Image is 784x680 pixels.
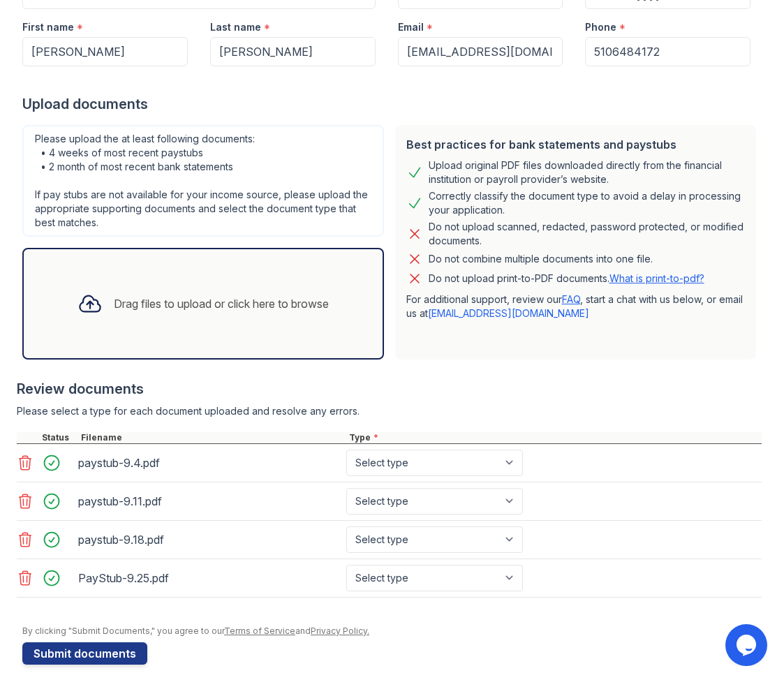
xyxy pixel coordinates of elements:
label: Email [398,20,424,34]
a: FAQ [562,293,580,305]
div: Please select a type for each document uploaded and resolve any errors. [17,404,762,418]
div: Please upload the at least following documents: • 4 weeks of most recent paystubs • 2 month of mo... [22,125,384,237]
div: By clicking "Submit Documents," you agree to our and [22,626,762,637]
div: Best practices for bank statements and paystubs [406,136,746,153]
div: Drag files to upload or click here to browse [114,295,329,312]
div: Filename [78,432,346,443]
div: Correctly classify the document type to avoid a delay in processing your application. [429,189,746,217]
div: Type [346,432,762,443]
label: First name [22,20,74,34]
div: Status [39,432,78,443]
button: Submit documents [22,642,147,665]
iframe: chat widget [725,624,770,666]
div: Upload original PDF files downloaded directly from the financial institution or payroll provider’... [429,158,746,186]
a: What is print-to-pdf? [609,272,704,284]
div: Upload documents [22,94,762,114]
div: Do not upload scanned, redacted, password protected, or modified documents. [429,220,746,248]
div: Review documents [17,379,762,399]
a: [EMAIL_ADDRESS][DOMAIN_NAME] [428,307,589,319]
div: paystub-9.4.pdf [78,452,341,474]
label: Last name [210,20,261,34]
p: Do not upload print-to-PDF documents. [429,272,704,286]
div: paystub-9.18.pdf [78,529,341,551]
p: For additional support, review our , start a chat with us below, or email us at [406,293,746,320]
div: Do not combine multiple documents into one file. [429,251,653,267]
a: Privacy Policy. [311,626,369,636]
div: PayStub-9.25.pdf [78,567,341,589]
label: Phone [585,20,616,34]
div: paystub-9.11.pdf [78,490,341,512]
a: Terms of Service [224,626,295,636]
